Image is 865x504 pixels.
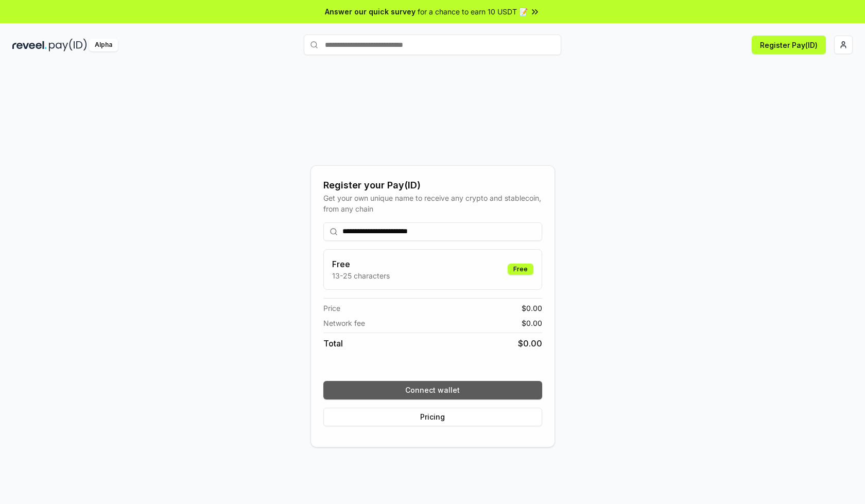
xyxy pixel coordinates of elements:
span: $ 0.00 [522,303,542,314]
div: Register your Pay(ID) [323,178,542,193]
div: Get your own unique name to receive any crypto and stablecoin, from any chain [323,193,542,214]
button: Register Pay(ID) [752,36,826,54]
span: $ 0.00 [518,337,542,350]
button: Pricing [323,408,542,426]
h3: Free [332,258,390,270]
span: $ 0.00 [522,318,542,328]
img: reveel_dark [12,39,47,51]
span: Total [323,337,343,350]
div: Free [508,264,533,275]
span: for a chance to earn 10 USDT 📝 [418,6,528,17]
div: Alpha [89,39,118,51]
span: Network fee [323,318,365,328]
span: Price [323,303,340,314]
button: Connect wallet [323,381,542,399]
img: pay_id [49,39,87,51]
span: Answer our quick survey [325,6,416,17]
p: 13-25 characters [332,270,390,281]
